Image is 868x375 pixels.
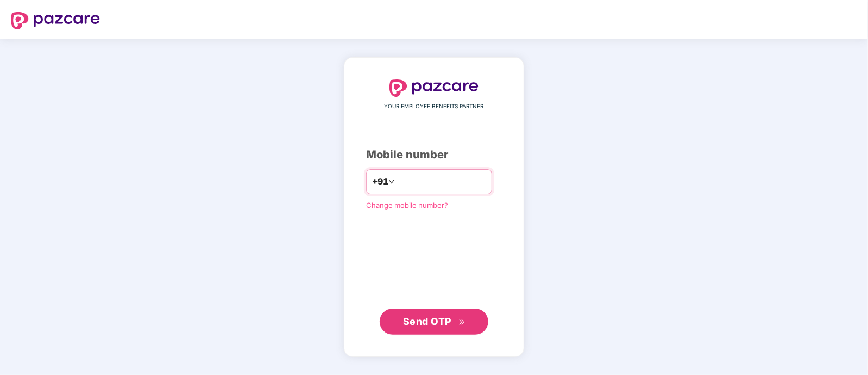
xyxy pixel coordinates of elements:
[388,179,395,185] span: down
[385,102,484,111] span: YOUR EMPLOYEE BENEFITS PARTNER
[389,79,479,97] img: logo
[372,175,388,188] span: +91
[403,316,451,327] span: Send OTP
[380,309,488,335] button: Send OTPdouble-right
[366,146,502,163] div: Mobile number
[458,319,466,326] span: double-right
[366,201,448,210] a: Change mobile number?
[11,12,100,29] img: logo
